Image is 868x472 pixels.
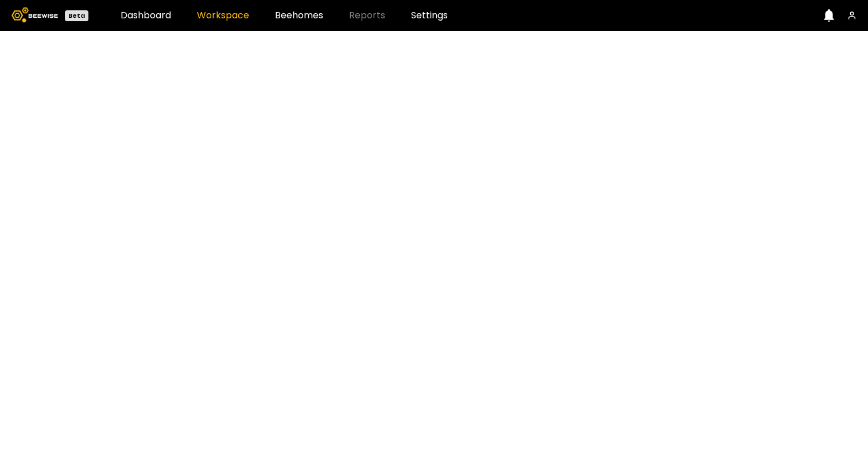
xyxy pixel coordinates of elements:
img: Beewise logo [11,7,58,22]
a: Beehomes [275,11,323,20]
span: Reports [349,11,385,20]
a: Dashboard [121,11,171,20]
div: Beta [65,10,88,21]
a: Settings [411,11,448,20]
a: Workspace [197,11,249,20]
